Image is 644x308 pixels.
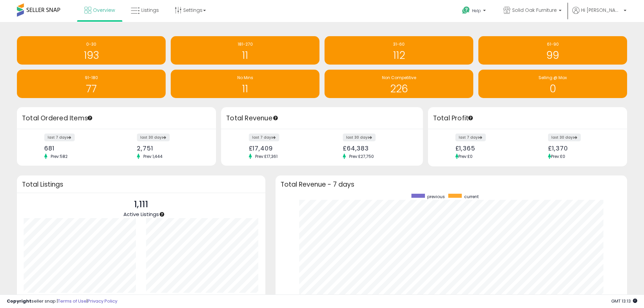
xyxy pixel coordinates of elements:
label: last 7 days [44,134,75,141]
h3: Total Ordered Items [22,114,211,123]
span: Prev: £0 [458,153,473,159]
h3: Total Revenue - 7 days [281,182,622,187]
label: last 30 days [137,134,170,141]
a: 91-180 77 [17,70,166,98]
span: 2025-08-15 13:13 GMT [611,298,637,304]
h3: Total Revenue [226,114,418,123]
h1: 11 [174,83,316,94]
label: last 30 days [548,134,581,141]
a: Help [457,1,493,22]
span: Selling @ Max [539,75,567,80]
span: Non Competitive [382,75,416,80]
div: Tooltip anchor [272,115,279,121]
label: last 7 days [249,134,279,141]
span: Help [472,8,481,14]
label: last 30 days [343,134,376,141]
span: previous [427,194,445,199]
div: Tooltip anchor [468,115,474,121]
label: last 7 days [455,134,486,141]
span: Hi [PERSON_NAME] [581,7,622,14]
h1: 193 [20,50,162,61]
span: Overview [93,7,115,14]
a: 61-90 99 [478,36,627,65]
p: 1,111 [123,198,159,211]
h1: 99 [482,50,624,61]
div: Tooltip anchor [87,115,93,121]
div: £64,383 [343,145,411,152]
span: Active Listings [123,211,159,218]
a: Terms of Use [58,298,87,304]
h1: 11 [174,50,316,61]
a: Selling @ Max 0 [478,70,627,98]
span: Prev: £27,750 [346,153,377,159]
a: Privacy Policy [88,298,117,304]
span: Prev: £17,361 [252,153,281,159]
a: 0-30 193 [17,36,166,65]
div: 2,751 [137,145,204,152]
span: Prev: £0 [551,153,565,159]
span: Prev: 1,444 [140,153,166,159]
b: 639 [217,293,229,301]
a: Non Competitive 226 [325,70,473,98]
i: Get Help [462,6,470,15]
a: Hi [PERSON_NAME] [572,7,626,22]
span: No Mins [237,75,253,80]
span: Solid Oak Furniture [512,7,557,14]
div: 681 [44,145,112,152]
h1: 0 [482,83,624,94]
b: 128 [96,293,105,301]
div: Tooltip anchor [159,211,165,217]
span: 91-180 [85,75,98,80]
a: No Mins 11 [171,70,319,98]
span: current [464,194,479,199]
b: 983 [53,293,65,301]
strong: Copyright [7,298,31,304]
span: 61-90 [547,41,559,47]
h1: 112 [328,50,470,61]
a: 31-60 112 [325,36,473,65]
div: £17,409 [249,145,317,152]
h3: Total Listings [22,182,260,187]
h1: 226 [328,83,470,94]
h1: 77 [20,83,162,94]
a: 181-270 11 [171,36,319,65]
div: £1,370 [548,145,615,152]
span: 0-30 [86,41,96,47]
span: 31-60 [393,41,405,47]
span: 181-270 [238,41,253,47]
span: Listings [141,7,159,14]
span: Prev: 582 [47,153,71,159]
div: seller snap | | [7,298,117,305]
h3: Total Profit [433,114,622,123]
b: 472 [176,293,187,301]
div: £1,365 [455,145,523,152]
